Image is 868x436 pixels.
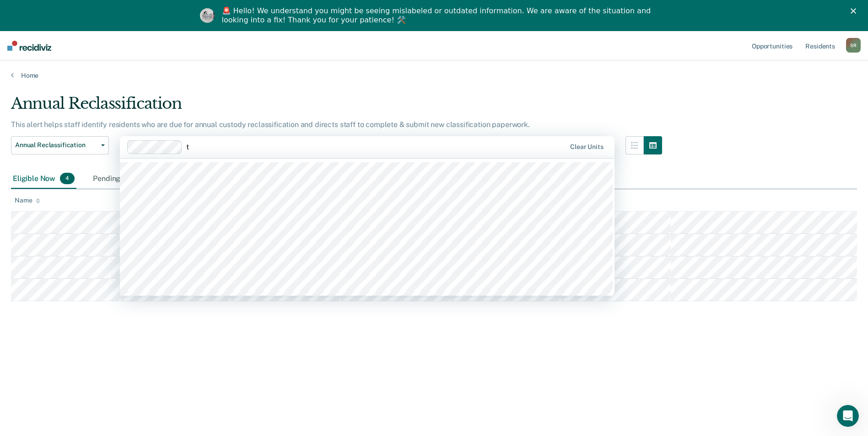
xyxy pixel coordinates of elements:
[11,94,662,120] div: Annual Reclassification
[846,38,861,53] button: SR
[570,143,604,151] div: Clear units
[222,6,654,25] div: 🚨 Hello! We understand you might be seeing mislabeled or outdated information. We are aware of th...
[11,71,857,80] a: Home
[837,405,859,427] iframe: Intercom live chat
[15,141,97,149] span: Annual Reclassification
[846,38,861,53] div: S R
[11,169,76,189] div: Eligible Now4
[200,8,215,23] img: Profile image for Kim
[60,173,75,185] span: 4
[15,197,40,204] div: Name
[750,31,794,60] a: Opportunities
[803,31,837,60] a: Residents
[91,169,141,189] div: Pending4
[851,8,860,14] div: Close
[7,41,51,51] img: Recidiviz
[11,120,530,129] p: This alert helps staff identify residents who are due for annual custody reclassification and dir...
[11,136,109,154] button: Annual Reclassification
